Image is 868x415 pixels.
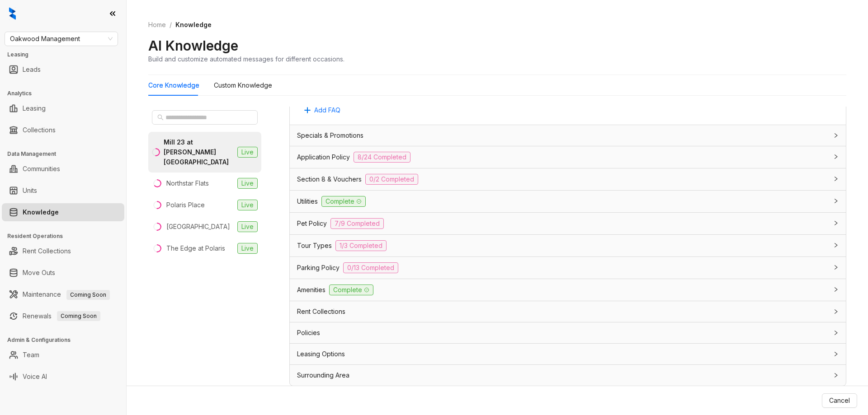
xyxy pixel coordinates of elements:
[354,152,410,163] span: 8/24 Completed
[297,370,349,380] span: Surrounding Area
[833,287,839,292] span: collapsed
[297,241,332,251] span: Tour Types
[23,121,56,139] a: Collections
[2,264,124,282] li: Move Outs
[164,137,234,167] div: Mill 23 at [PERSON_NAME][GEOGRAPHIC_DATA]
[157,114,164,121] span: search
[297,219,327,228] span: Pet Policy
[148,37,238,54] h2: AI Knowledge
[330,218,384,229] span: 7/9 Completed
[833,154,839,159] span: collapsed
[290,168,846,190] div: Section 8 & Vouchers0/2 Completed
[321,196,366,207] span: Complete
[148,54,344,64] div: Build and customize automated messages for different occasions.
[23,182,37,200] a: Units
[297,174,362,184] span: Section 8 & Vouchers
[2,285,124,303] li: Maintenance
[2,160,124,178] li: Communities
[166,200,205,210] div: Polaris Place
[23,368,47,386] a: Voice AI
[290,213,846,234] div: Pet Policy7/9 Completed
[833,133,839,138] span: collapsed
[833,198,839,204] span: collapsed
[297,328,320,338] span: Policies
[23,242,71,260] a: Rent Collections
[2,307,124,325] li: Renewals
[7,89,126,98] h3: Analytics
[833,330,839,336] span: collapsed
[66,290,110,300] span: Coming Soon
[2,203,124,221] li: Knowledge
[2,121,124,139] li: Collections
[237,221,258,232] span: Live
[9,7,16,20] img: logo
[23,160,60,178] a: Communities
[833,176,839,182] span: collapsed
[290,191,846,212] div: UtilitiesComplete
[833,220,839,226] span: collapsed
[23,99,46,117] a: Leasing
[2,346,124,364] li: Team
[170,20,172,30] li: /
[297,263,340,273] span: Parking Policy
[7,232,126,240] h3: Resident Operations
[297,349,345,359] span: Leasing Options
[2,99,124,117] li: Leasing
[237,147,258,158] span: Live
[833,373,839,378] span: collapsed
[23,203,59,221] a: Knowledge
[297,196,318,206] span: Utilities
[297,131,363,140] span: Specials & Promotions
[237,178,258,189] span: Live
[365,174,418,185] span: 0/2 Completed
[290,257,846,279] div: Parking Policy0/13 Completed
[297,285,325,295] span: Amenities
[290,322,846,343] div: Policies
[214,80,272,90] div: Custom Knowledge
[23,307,100,325] a: RenewalsComing Soon
[833,309,839,314] span: collapsed
[2,61,124,79] li: Leads
[290,344,846,364] div: Leasing Options
[833,265,839,270] span: collapsed
[297,152,350,162] span: Application Policy
[166,178,209,188] div: Northstar Flats
[297,307,345,317] span: Rent Collections
[290,365,846,386] div: Surrounding Area
[23,264,55,282] a: Move Outs
[23,61,41,79] a: Leads
[7,336,126,344] h3: Admin & Configurations
[237,200,258,210] span: Live
[237,243,258,254] span: Live
[314,105,340,115] span: Add FAQ
[23,346,39,364] a: Team
[175,21,212,28] span: Knowledge
[166,222,230,232] div: [GEOGRAPHIC_DATA]
[7,51,126,59] h3: Leasing
[290,279,846,301] div: AmenitiesComplete
[146,20,168,30] a: Home
[290,146,846,168] div: Application Policy8/24 Completed
[10,32,113,46] span: Oakwood Management
[297,103,348,117] button: Add FAQ
[2,368,124,386] li: Voice AI
[329,284,373,295] span: Complete
[57,311,100,321] span: Coming Soon
[2,242,124,260] li: Rent Collections
[335,240,387,251] span: 1/3 Completed
[290,235,846,256] div: Tour Types1/3 Completed
[148,80,199,90] div: Core Knowledge
[833,351,839,357] span: collapsed
[166,243,225,253] div: The Edge at Polaris
[7,150,126,158] h3: Data Management
[290,125,846,146] div: Specials & Promotions
[2,182,124,200] li: Units
[833,242,839,248] span: collapsed
[290,301,846,322] div: Rent Collections
[343,262,398,273] span: 0/13 Completed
